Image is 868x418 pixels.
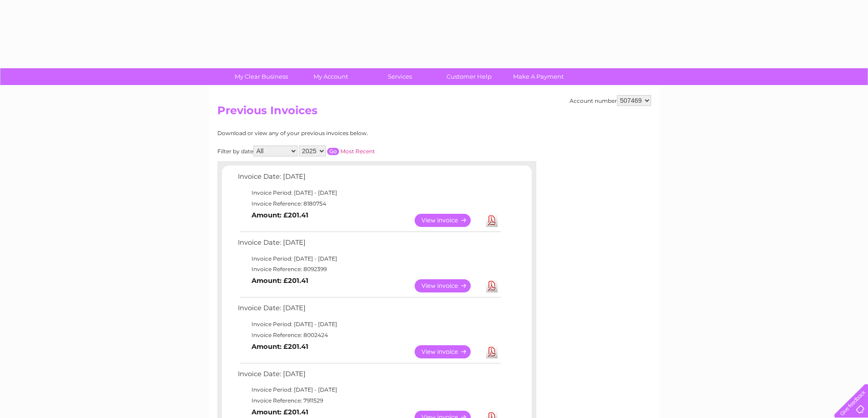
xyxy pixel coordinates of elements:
a: My Clear Business [224,68,299,85]
a: View [415,279,482,292]
a: Make A Payment [501,68,576,85]
div: Account number [570,95,651,106]
a: Services [362,68,437,85]
a: My Account [293,68,368,85]
td: Invoice Date: [DATE] [236,237,502,253]
h2: Previous Invoices [217,104,651,121]
a: View [415,214,482,227]
a: Customer Help [431,68,507,85]
td: Invoice Reference: 8092399 [236,264,502,275]
td: Invoice Period: [DATE] - [DATE] [236,319,502,330]
td: Invoice Date: [DATE] [236,171,502,187]
td: Invoice Date: [DATE] [236,368,502,385]
td: Invoice Period: [DATE] - [DATE] [236,384,502,395]
b: Amount: £201.41 [252,342,308,351]
b: Amount: £201.41 [252,211,308,219]
a: Download [486,345,498,358]
td: Invoice Period: [DATE] - [DATE] [236,253,502,264]
td: Invoice Reference: 7911529 [236,395,502,406]
td: Invoice Reference: 8180754 [236,198,502,209]
td: Invoice Reference: 8002424 [236,330,502,341]
a: Most Recent [340,148,375,155]
td: Invoice Date: [DATE] [236,302,502,319]
div: Download or view any of your previous invoices below. [217,130,457,136]
b: Amount: £201.41 [252,408,308,416]
a: Download [486,279,498,292]
td: Invoice Period: [DATE] - [DATE] [236,187,502,198]
b: Amount: £201.41 [252,277,308,285]
a: View [415,345,482,358]
div: Filter by date [217,146,457,156]
a: Download [486,214,498,227]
